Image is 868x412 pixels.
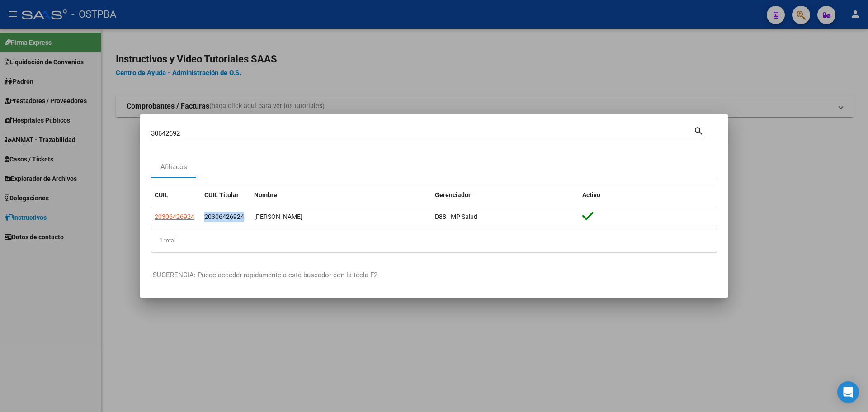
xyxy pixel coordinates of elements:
span: CUIL Titular [204,191,239,199]
span: Activo [582,191,600,199]
span: D88 - MP Salud [435,213,477,220]
datatable-header-cell: Activo [579,185,717,205]
div: Afiliados [160,162,187,172]
mat-icon: search [693,125,704,136]
span: CUIL [155,191,168,199]
div: [PERSON_NAME] [254,212,428,222]
p: -SUGERENCIA: Puede acceder rapidamente a este buscador con la tecla F2- [151,270,717,280]
datatable-header-cell: CUIL [151,185,201,205]
div: Open Intercom Messenger [837,381,859,403]
span: 20306426924 [204,213,244,220]
span: 20306426924 [155,213,194,220]
datatable-header-cell: CUIL Titular [201,185,250,205]
div: 1 total [151,229,717,252]
span: Nombre [254,191,277,199]
datatable-header-cell: Nombre [250,185,431,205]
span: Gerenciador [435,191,471,199]
datatable-header-cell: Gerenciador [431,185,579,205]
